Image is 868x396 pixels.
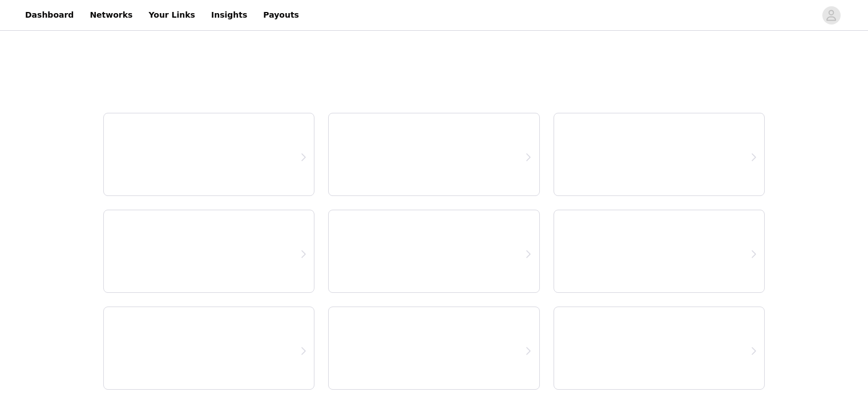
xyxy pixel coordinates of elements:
a: Your Links [142,2,202,28]
a: Insights [204,2,254,28]
a: Networks [83,2,139,28]
a: Payouts [256,2,306,28]
div: avatar [826,6,837,25]
a: Dashboard [18,2,80,28]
